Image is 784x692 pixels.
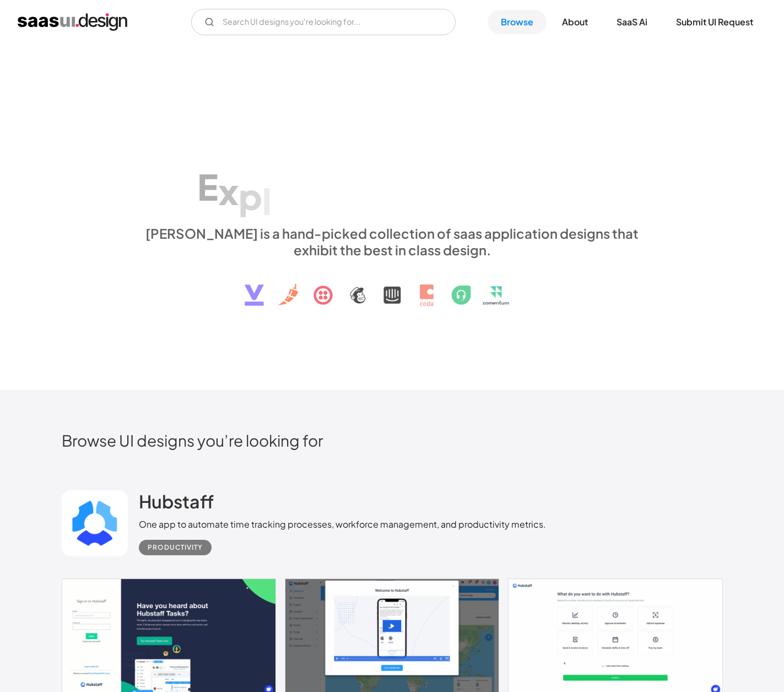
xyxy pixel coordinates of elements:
[148,541,203,554] div: Productivity
[218,169,239,212] div: x
[62,431,723,450] h2: Browse UI designs you’re looking for
[139,518,546,531] div: One app to automate time tracking processes, workforce management, and productivity metrics.
[197,165,218,207] div: E
[239,174,262,217] div: p
[139,490,214,512] h2: Hubstaff
[603,10,661,34] a: SaaS Ai
[191,9,456,35] form: Email Form
[191,9,456,35] input: Search UI designs you're looking for...
[18,13,127,31] a: home
[663,10,766,34] a: Submit UI Request
[139,130,646,214] h1: Explore SaaS UI design patterns & interactions.
[139,490,214,518] a: Hubstaff
[262,180,272,222] div: l
[488,10,547,34] a: Browse
[549,10,601,34] a: About
[225,258,559,315] img: text, icon, saas logo
[139,225,646,258] div: [PERSON_NAME] is a hand-picked collection of saas application designs that exhibit the best in cl...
